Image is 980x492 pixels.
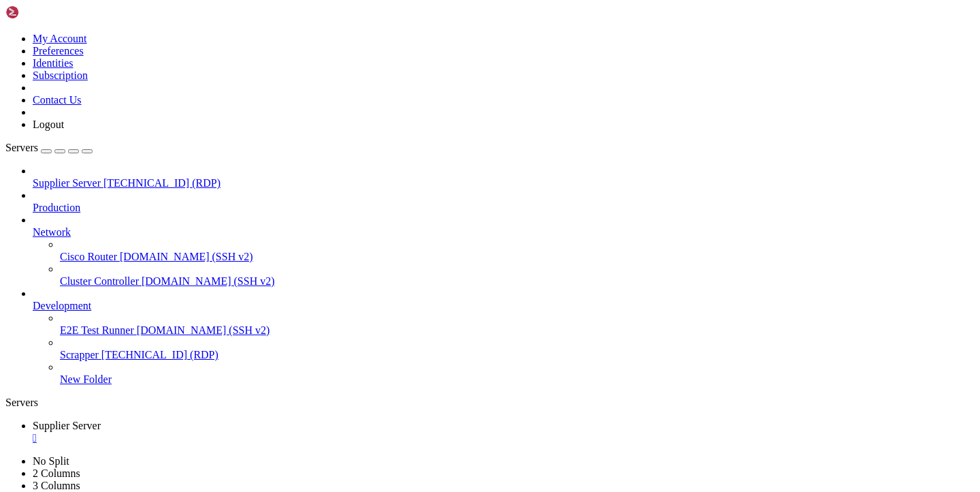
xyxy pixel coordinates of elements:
[120,251,253,262] span: [DOMAIN_NAME] (SSH v2)
[60,312,975,337] li: E2E Test Runner [DOMAIN_NAME] (SSH v2)
[33,177,975,189] a: Supplier Server [TECHNICAL_ID] (RDP)
[33,455,69,467] a: No Split
[60,251,117,262] span: Cisco Router
[33,33,87,44] a: My Account
[33,70,88,81] a: Subscription
[33,119,64,130] a: Logout
[60,373,975,386] a: New Folder
[60,373,112,385] span: New Folder
[60,275,139,287] span: Cluster Controller
[60,263,975,288] li: Cluster Controller [DOMAIN_NAME] (SSH v2)
[60,349,99,360] span: Scrapper
[60,324,134,336] span: E2E Test Runner
[5,397,975,409] div: Servers
[60,361,975,386] li: New Folder
[33,57,73,69] a: Identities
[33,202,80,213] span: Production
[101,349,218,360] span: [TECHNICAL_ID] (RDP)
[33,165,975,189] li: Supplier Server [TECHNICAL_ID] (RDP)
[60,251,975,263] a: Cisco Router [DOMAIN_NAME] (SSH v2)
[33,467,80,479] a: 2 Columns
[33,202,975,214] a: Production
[33,94,82,106] a: Contact Us
[60,275,975,288] a: Cluster Controller [DOMAIN_NAME] (SSH v2)
[60,337,975,361] li: Scrapper [TECHNICAL_ID] (RDP)
[5,142,93,153] a: Servers
[33,300,975,312] a: Development
[33,189,975,214] li: Production
[33,226,71,238] span: Network
[137,324,270,336] span: [DOMAIN_NAME] (SSH v2)
[33,300,91,311] span: Development
[5,142,38,153] span: Servers
[33,420,975,444] a: Supplier Server
[33,288,975,386] li: Development
[33,45,84,57] a: Preferences
[5,5,84,19] img: Shellngn
[60,239,975,263] li: Cisco Router [DOMAIN_NAME] (SSH v2)
[33,177,101,189] span: Supplier Server
[33,214,975,288] li: Network
[142,275,275,287] span: [DOMAIN_NAME] (SSH v2)
[60,324,975,337] a: E2E Test Runner [DOMAIN_NAME] (SSH v2)
[33,226,975,239] a: Network
[60,349,975,361] a: Scrapper [TECHNICAL_ID] (RDP)
[33,420,101,431] span: Supplier Server
[103,177,220,189] span: [TECHNICAL_ID] (RDP)
[33,480,80,491] a: 3 Columns
[33,432,975,444] a: 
